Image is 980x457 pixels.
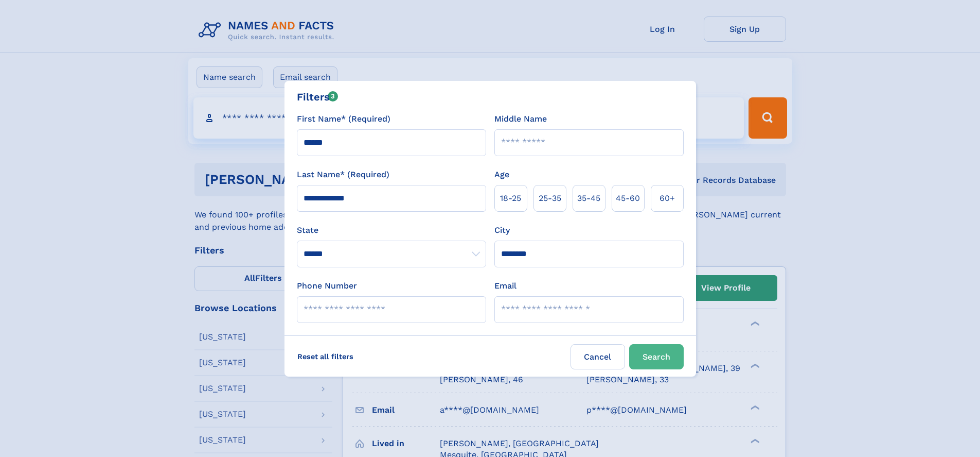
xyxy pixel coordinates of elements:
[297,89,338,105] div: Filters
[494,168,509,181] label: Age
[616,192,640,205] span: 45‑60
[571,344,625,369] label: Cancel
[494,113,547,125] label: Middle Name
[297,113,390,125] label: First Name* (Required)
[297,168,389,181] label: Last Name* (Required)
[660,192,675,205] span: 60+
[297,280,357,292] label: Phone Number
[291,344,360,369] label: Reset all filters
[629,344,684,369] button: Search
[500,192,521,205] span: 18‑25
[577,192,600,205] span: 35‑45
[297,224,486,236] label: State
[539,192,561,205] span: 25‑35
[494,280,516,292] label: Email
[494,224,510,236] label: City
